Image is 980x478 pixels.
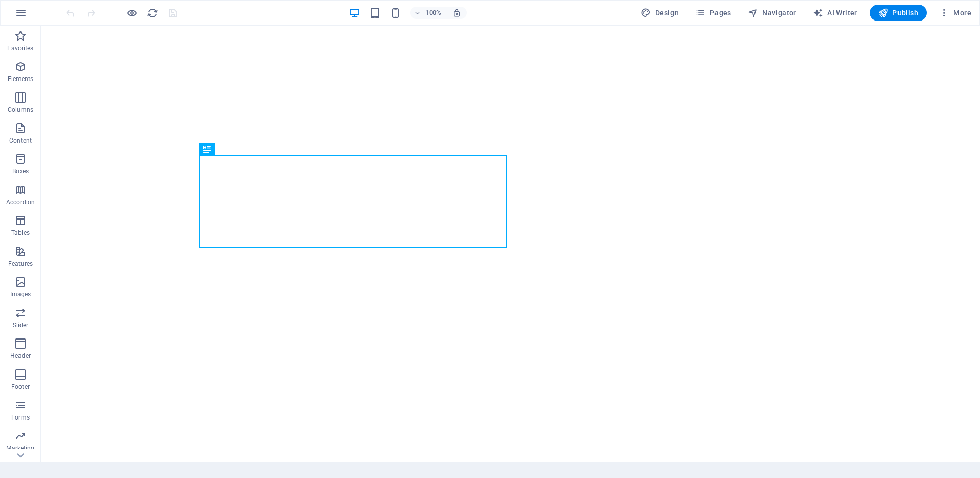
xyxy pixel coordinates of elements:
button: AI Writer [809,5,862,21]
p: Images [10,290,31,298]
p: Content [9,136,32,145]
p: Boxes [12,167,29,175]
p: Slider [13,321,29,329]
span: Pages [695,8,731,18]
p: Features [8,260,33,268]
span: Publish [878,8,918,18]
p: Columns [8,106,33,114]
p: Forms [11,413,30,422]
p: Marketing [6,444,34,452]
button: Design [637,5,683,21]
button: Click here to leave preview mode and continue editing [126,7,138,19]
p: Tables [11,229,30,237]
p: Accordion [6,198,35,206]
i: Reload page [147,7,158,19]
i: On resize automatically adjust zoom level to fit chosen device. [452,8,461,17]
button: Publish [870,5,927,21]
span: AI Writer [813,8,857,18]
p: Header [10,352,31,360]
span: More [939,8,971,18]
button: Navigator [744,5,801,21]
p: Footer [11,383,30,391]
p: Elements [8,75,34,83]
button: 100% [410,7,446,19]
button: Pages [691,5,735,21]
button: reload [146,7,158,19]
div: Design (Ctrl+Alt+Y) [637,5,683,21]
button: More [935,5,975,21]
p: Favorites [7,44,33,52]
span: Design [641,8,679,18]
span: Navigator [748,8,797,18]
h6: 100% [425,7,442,19]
